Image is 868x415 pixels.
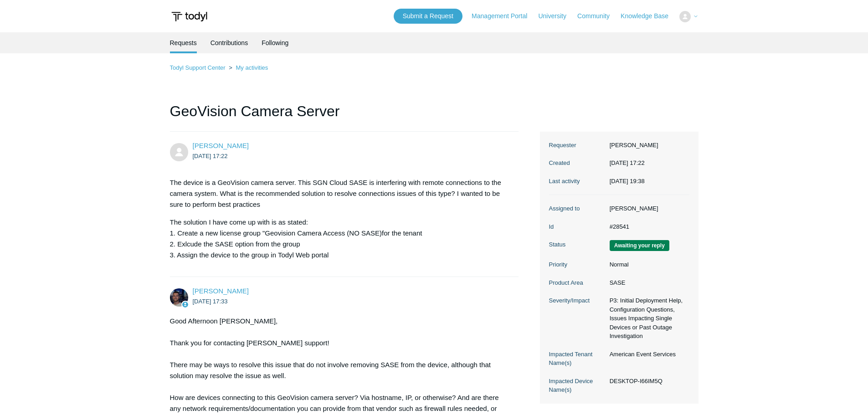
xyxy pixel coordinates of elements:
a: Management Portal [472,11,536,21]
dd: P3: Initial Deployment Help, Configuration Questions, Issues Impacting Single Devices or Past Out... [605,296,689,341]
dt: Severity/Impact [549,296,605,305]
time: 2025-09-30T17:22:46Z [193,153,228,159]
a: Todyl Support Center [170,64,226,71]
dt: Status [549,240,605,249]
a: Submit a Request [394,9,462,24]
dt: Id [549,222,605,231]
p: The device is a GeoVision camera server. This SGN Cloud SASE is interfering with remote connectio... [170,177,510,210]
time: 2025-10-01T19:38:47+00:00 [610,178,645,184]
dt: Last activity [549,177,605,186]
a: [PERSON_NAME] [193,142,249,149]
dt: Impacted Tenant Name(s) [549,350,605,368]
h1: GeoVision Camera Server [170,100,519,132]
dt: Impacted Device Name(s) [549,377,605,395]
li: Requests [170,32,197,53]
img: Todyl Support Center Help Center home page [170,8,209,25]
a: University [538,11,575,21]
a: [PERSON_NAME] [193,287,249,295]
dd: #28541 [605,222,689,231]
dt: Product Area [549,278,605,287]
dt: Created [549,159,605,168]
time: 2025-09-30T17:22:46+00:00 [610,159,645,166]
dd: SASE [605,278,689,287]
dd: [PERSON_NAME] [605,204,689,213]
p: The solution I have come up with is as stated: 1. Create a new license group "Geovision Camera Ac... [170,217,510,261]
dd: American Event Services [605,350,689,359]
time: 2025-09-30T17:33:31Z [193,298,228,305]
span: John Kilgore [193,142,249,149]
a: My activities [236,64,268,71]
dd: [PERSON_NAME] [605,141,689,150]
span: We are waiting for you to respond [610,240,669,251]
dd: DESKTOP-I66IM5Q [605,377,689,386]
a: Following [262,32,288,53]
li: My activities [227,64,268,71]
dt: Priority [549,260,605,269]
dd: Normal [605,260,689,269]
span: Connor Davis [193,287,249,295]
a: Community [577,11,619,21]
a: Contributions [211,32,248,53]
li: Todyl Support Center [170,64,227,71]
dt: Assigned to [549,204,605,213]
a: Knowledge Base [621,11,678,21]
dt: Requester [549,141,605,150]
